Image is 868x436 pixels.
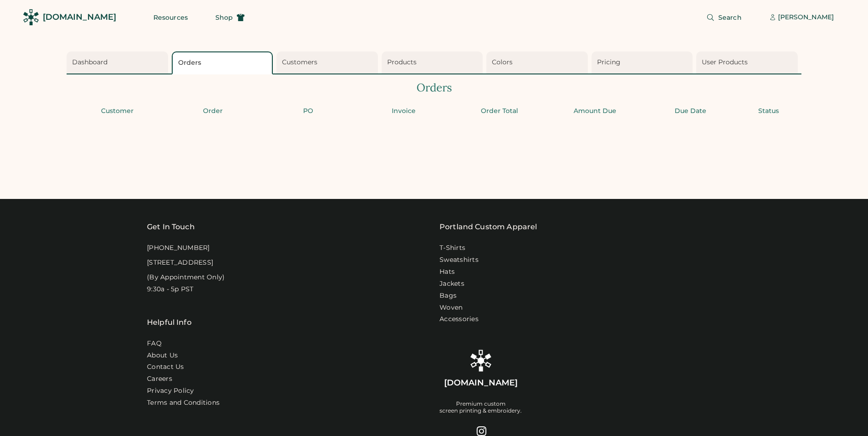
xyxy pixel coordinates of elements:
div: [DOMAIN_NAME] [43,11,116,23]
a: About Us [147,351,178,360]
a: Portland Custom Apparel [440,221,537,232]
button: Search [695,8,753,27]
img: Rendered Logo - Screens [23,9,39,25]
button: Shop [204,8,256,27]
a: Bags [440,291,457,300]
div: Dashboard [72,58,165,67]
div: Terms and Conditions [147,398,220,408]
img: Rendered Logo - Screens [470,350,492,372]
a: Hats [440,267,455,277]
a: Woven [440,303,462,312]
div: Customers [282,58,375,67]
div: 9:30a - 5p PST [147,285,194,294]
div: [PERSON_NAME] [778,13,834,22]
a: FAQ [147,339,162,348]
a: Careers [147,374,172,384]
div: Order Total [454,107,544,116]
div: Products [387,58,480,67]
div: Colors [492,58,585,67]
div: Orders [178,58,270,68]
div: Order [168,107,258,116]
span: Search [718,14,742,21]
span: Shop [215,14,233,21]
div: Premium custom screen printing & embroidery. [440,400,522,415]
button: Resources [142,8,199,27]
div: Pricing [597,58,690,67]
div: Helpful Info [147,317,192,328]
a: Contact Us [147,362,184,372]
a: T-Shirts [440,243,465,253]
div: Due Date [645,107,735,116]
a: Privacy Policy [147,386,194,396]
div: Get In Touch [147,221,195,232]
div: [DOMAIN_NAME] [444,377,518,389]
div: User Products [702,58,795,67]
div: Amount Due [550,107,640,116]
div: [STREET_ADDRESS] [147,258,213,267]
div: Status [741,107,796,116]
div: Customer [72,107,162,116]
a: Sweatshirts [440,255,479,265]
div: Invoice [359,107,449,116]
div: [PHONE_NUMBER] [147,243,210,253]
div: PO [263,107,353,116]
div: Orders [67,80,801,96]
a: Jackets [440,279,464,289]
a: Accessories [440,315,479,324]
div: (By Appointment Only) [147,273,225,282]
